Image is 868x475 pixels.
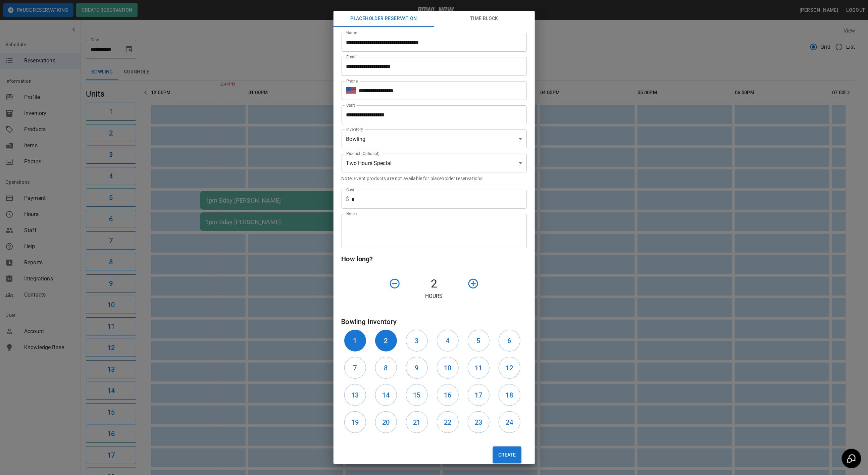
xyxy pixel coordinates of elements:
[342,175,527,182] p: Note: Event products are not available for placeholder reservations
[468,357,490,379] button: 11
[344,411,366,433] button: 19
[499,330,520,352] button: 6
[475,363,482,373] h6: 11
[476,335,480,346] h6: 5
[382,390,390,401] h6: 14
[375,330,397,352] button: 2
[444,417,451,428] h6: 22
[344,384,366,406] button: 13
[506,363,513,373] h6: 12
[446,335,449,346] h6: 4
[406,411,428,433] button: 21
[342,154,527,172] div: Two Hours Special
[468,384,490,406] button: 17
[342,292,527,300] p: Hours
[406,384,428,406] button: 15
[434,11,535,27] button: Time Block
[437,384,459,406] button: 16
[353,335,357,346] h6: 1
[493,446,521,463] button: Create
[344,330,366,352] button: 1
[346,195,349,203] p: $
[475,417,482,428] h6: 23
[468,330,490,352] button: 5
[437,411,459,433] button: 22
[506,390,513,401] h6: 18
[415,335,418,346] h6: 3
[346,78,358,84] label: Phone
[506,417,513,428] h6: 24
[499,357,520,379] button: 12
[351,417,359,428] h6: 19
[384,363,388,373] h6: 8
[415,363,418,373] h6: 9
[375,411,397,433] button: 20
[406,357,428,379] button: 9
[375,357,397,379] button: 8
[351,390,359,401] h6: 13
[334,11,434,27] button: Placeholder Reservation
[375,384,397,406] button: 14
[507,335,511,346] h6: 6
[444,390,451,401] h6: 16
[342,316,527,327] h6: Bowling Inventory
[384,335,388,346] h6: 2
[353,363,357,373] h6: 7
[403,277,465,291] h4: 2
[475,390,482,401] h6: 17
[413,417,420,428] h6: 21
[468,411,490,433] button: 23
[382,417,390,428] h6: 20
[437,330,459,352] button: 4
[346,86,356,96] button: Select country
[499,411,520,433] button: 24
[342,254,527,264] h6: How long?
[437,357,459,379] button: 10
[499,384,520,406] button: 18
[346,102,355,108] label: Start
[344,357,366,379] button: 7
[413,390,420,401] h6: 15
[444,363,451,373] h6: 10
[342,129,527,148] div: Bowling
[342,105,522,124] input: Choose date, selected date is Sep 27, 2025
[406,330,428,352] button: 3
